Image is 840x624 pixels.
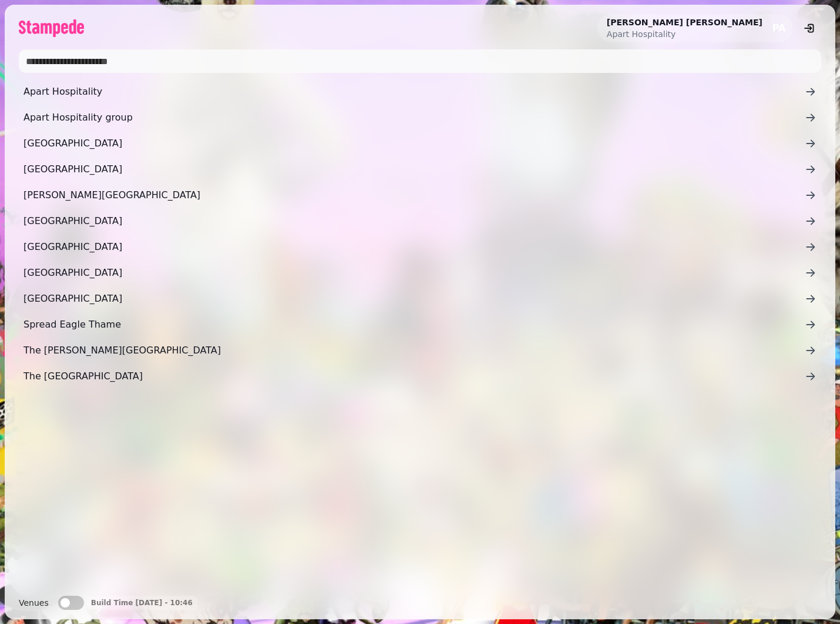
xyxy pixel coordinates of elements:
a: [GEOGRAPHIC_DATA] [19,209,821,233]
a: [GEOGRAPHIC_DATA] [19,158,821,181]
a: [GEOGRAPHIC_DATA] [19,287,821,311]
a: The [GEOGRAPHIC_DATA] [19,365,821,388]
h2: [PERSON_NAME] [PERSON_NAME] [607,16,762,28]
a: The [PERSON_NAME][GEOGRAPHIC_DATA] [19,339,821,362]
span: Apart Hospitality group [23,111,805,125]
label: Venues [19,596,49,610]
button: logout [798,16,821,40]
a: [PERSON_NAME][GEOGRAPHIC_DATA] [19,183,821,207]
span: [GEOGRAPHIC_DATA] [23,266,805,280]
p: Build Time [DATE] - 10:46 [91,598,193,608]
a: [GEOGRAPHIC_DATA] [19,261,821,285]
span: [GEOGRAPHIC_DATA] [23,214,805,228]
span: [GEOGRAPHIC_DATA] [23,162,805,176]
span: [GEOGRAPHIC_DATA] [23,136,805,151]
a: Apart Hospitality [19,80,821,104]
span: PA [772,24,786,33]
span: Spread Eagle Thame [23,318,805,332]
img: logo [19,19,84,37]
p: Apart Hospitality [607,28,762,40]
a: Apart Hospitality group [19,106,821,129]
span: Apart Hospitality [23,85,805,99]
a: Spread Eagle Thame [19,313,821,336]
span: [GEOGRAPHIC_DATA] [23,240,805,254]
a: [GEOGRAPHIC_DATA] [19,132,821,155]
span: [GEOGRAPHIC_DATA] [23,292,805,306]
a: [GEOGRAPHIC_DATA] [19,235,821,259]
span: The [GEOGRAPHIC_DATA] [23,369,805,383]
span: [PERSON_NAME][GEOGRAPHIC_DATA] [23,188,805,202]
span: The [PERSON_NAME][GEOGRAPHIC_DATA] [23,343,805,358]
